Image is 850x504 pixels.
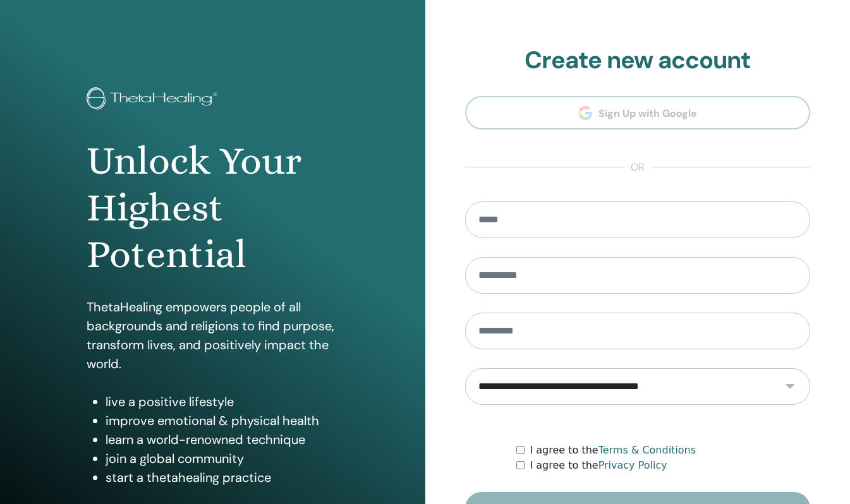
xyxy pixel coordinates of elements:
a: Privacy Policy [598,459,667,471]
li: learn a world-renowned technique [106,430,338,449]
li: join a global community [106,449,338,468]
li: start a thetahealing practice [106,468,338,487]
a: Terms & Conditions [598,444,696,456]
li: improve emotional & physical health [106,411,338,430]
h1: Unlock Your Highest Potential [87,138,338,279]
p: ThetaHealing empowers people of all backgrounds and religions to find purpose, transform lives, a... [87,297,338,373]
span: or [624,160,651,175]
h2: Create new account [465,46,811,75]
li: live a positive lifestyle [106,392,338,411]
label: I agree to the [530,458,667,473]
label: I agree to the [530,443,696,458]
